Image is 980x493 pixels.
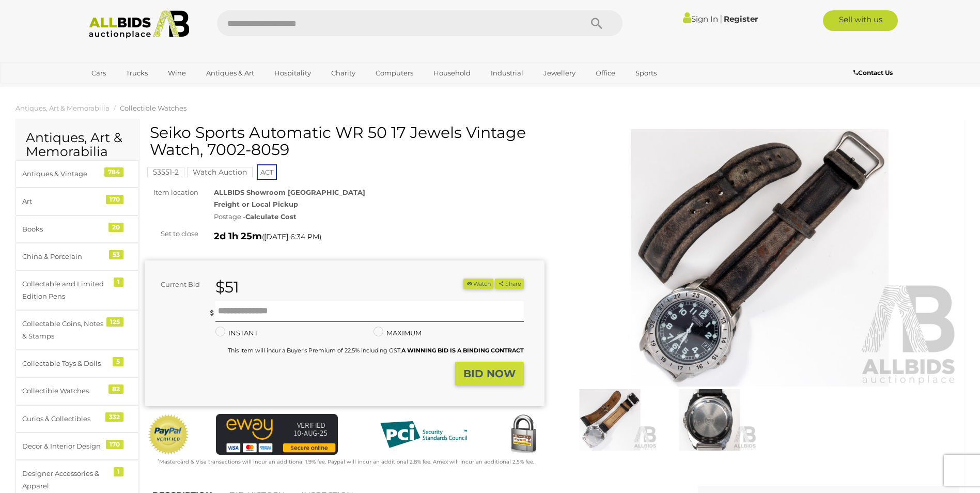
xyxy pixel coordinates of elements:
[560,129,960,387] img: Seiko Sports Automatic WR 50 17 Jewels Vintage Watch, 7002-8059
[214,211,545,223] div: Postage -
[214,188,365,196] strong: ALLBIDS Showroom [GEOGRAPHIC_DATA]
[22,168,107,180] div: Antiques & Vintage
[15,310,139,350] a: Collectable Coins, Notes & Stamps 125
[15,104,110,112] a: Antiques, Art & Memorabilia
[264,232,319,241] span: [DATE] 6:34 PM
[83,10,195,39] img: Allbids.com.au
[85,82,172,99] a: [GEOGRAPHIC_DATA]
[106,195,123,204] div: 170
[853,69,893,76] b: Contact Us
[853,67,895,79] a: Contact Us
[15,350,139,377] a: Collectable Toys & Dolls 5
[22,385,107,397] div: Collectible Watches
[161,65,193,82] a: Wine
[324,65,362,82] a: Charity
[463,367,516,380] strong: BID NOW
[15,270,139,310] a: Collectable and Limited Edition Pens 1
[109,250,123,259] div: 53
[262,233,321,241] span: ( )
[15,433,139,460] a: Decor & Interior Design 170
[683,14,718,24] a: Sign In
[427,65,477,82] a: Household
[563,389,657,450] img: Seiko Sports Automatic WR 50 17 Jewels Vintage Watch, 7002-8059
[22,195,107,207] div: Art
[214,200,298,208] strong: Freight or Local Pickup
[22,278,107,302] div: Collectable and Limited Edition Pens
[22,223,107,235] div: Books
[119,65,154,82] a: Trucks
[15,215,139,243] a: Books 20
[15,188,139,215] a: Art 170
[724,14,758,24] a: Register
[15,405,139,433] a: Curios & Collectibles 332
[85,65,113,82] a: Cars
[484,65,530,82] a: Industrial
[104,167,123,177] div: 784
[147,168,184,176] a: 53551-2
[662,389,757,450] img: Seiko Sports Automatic WR 50 17 Jewels Vintage Watch, 7002-8059
[22,440,107,452] div: Decor & Interior Design
[147,167,184,177] mark: 53551-2
[147,414,190,455] img: Official PayPal Seal
[137,187,206,198] div: Item location
[114,278,123,287] div: 1
[114,467,123,476] div: 1
[214,230,262,242] strong: 2d 1h 25m
[257,164,277,180] span: ACT
[216,414,338,455] img: eWAY Payment Gateway
[629,65,663,82] a: Sports
[26,131,129,159] h2: Antiques, Art & Memorabilia
[113,357,123,366] div: 5
[22,468,107,492] div: Designer Accessories & Apparel
[15,243,139,270] a: China & Porcelain 53
[372,414,475,455] img: PCI DSS compliant
[15,160,139,188] a: Antiques & Vintage 784
[463,279,493,289] button: Watch
[228,347,524,354] small: This Item will incur a Buyer's Premium of 22.5% including GST.
[22,318,107,342] div: Collectable Coins, Notes & Stamps
[108,223,123,232] div: 20
[374,327,422,339] label: MAXIMUM
[105,412,123,422] div: 332
[571,10,623,36] button: Search
[589,65,622,82] a: Office
[106,440,123,449] div: 170
[108,384,123,394] div: 82
[22,413,107,425] div: Curios & Collectibles
[106,317,123,327] div: 125
[215,278,239,297] strong: $51
[537,65,582,82] a: Jewellery
[137,228,206,240] div: Set to close
[503,414,544,455] img: Secured by Rapid SSL
[720,13,722,24] span: |
[401,347,524,354] b: A WINNING BID IS A BINDING CONTRACT
[22,251,107,263] div: China & Porcelain
[187,167,253,177] mark: Watch Auction
[245,212,297,221] strong: Calculate Cost
[215,327,258,339] label: INSTANT
[150,124,542,158] h1: Seiko Sports Automatic WR 50 17 Jewels Vintage Watch, 7002-8059
[187,168,253,176] a: Watch Auction
[120,104,186,112] a: Collectible Watches
[455,362,524,386] button: BID NOW
[823,10,898,31] a: Sell with us
[15,377,139,405] a: Collectible Watches 82
[145,279,208,290] div: Current Bid
[369,65,420,82] a: Computers
[22,358,107,369] div: Collectable Toys & Dolls
[268,65,318,82] a: Hospitality
[199,65,261,82] a: Antiques & Art
[463,279,493,289] li: Watch this item
[158,458,534,465] small: Mastercard & Visa transactions will incur an additional 1.9% fee. Paypal will incur an additional...
[495,279,523,289] button: Share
